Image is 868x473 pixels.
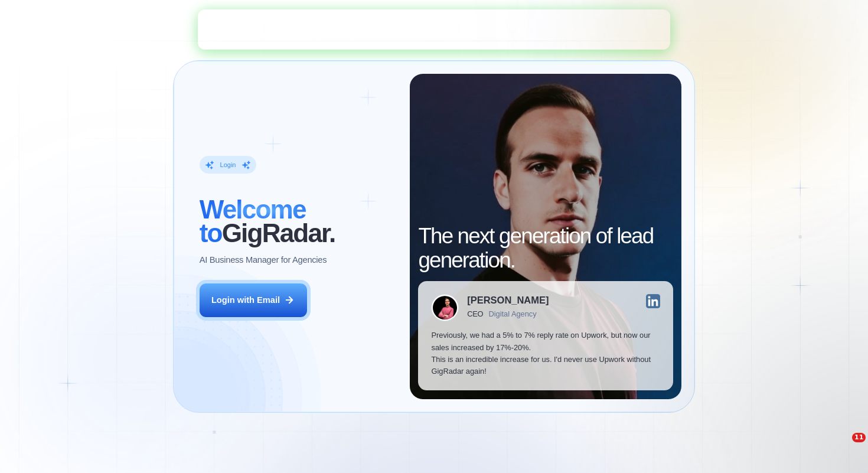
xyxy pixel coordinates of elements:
[828,433,856,461] iframe: Intercom live chat
[198,9,670,50] iframe: Intercom live chat банер
[431,330,660,377] p: Previously, we had a 5% to 7% reply rate on Upwork, but now our sales increased by 17%-20%. This ...
[200,195,306,247] span: Welcome to
[200,198,397,246] h2: ‍ GigRadar.
[467,296,549,306] div: [PERSON_NAME]
[200,254,327,266] p: AI Business Manager for Agencies
[489,310,537,319] div: Digital Agency
[418,224,673,272] h2: The next generation of lead generation.
[467,310,483,319] div: CEO
[200,283,307,317] button: Login with Email
[220,161,236,169] div: Login
[211,294,280,306] div: Login with Email
[852,433,866,442] span: 11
